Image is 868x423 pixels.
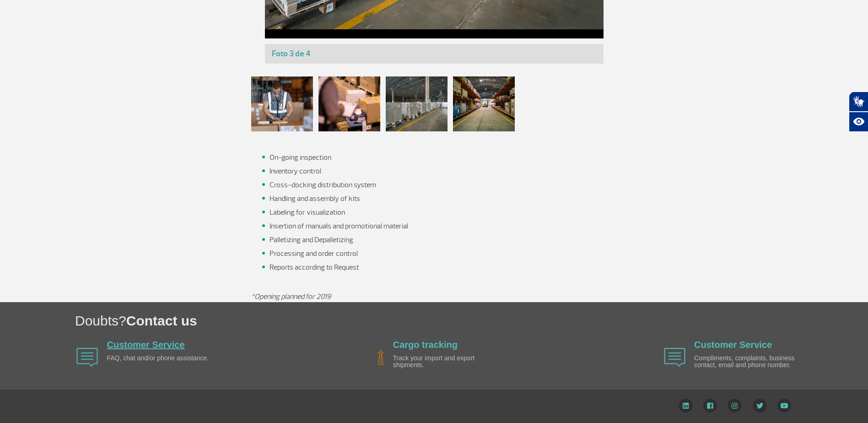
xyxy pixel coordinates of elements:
[76,348,98,367] img: airplane icon
[270,234,617,245] li: Palletizing and Depalletizing
[694,340,772,350] a: Customer Service
[270,262,617,284] li: Reports according to Request
[849,92,868,132] div: Plugin de acessibilidade da Hand Talk.
[703,399,717,412] img: Facebook
[393,355,498,369] p: Track your import and export shipments.
[107,355,212,362] p: FAQ, chat and/or phone assistance.
[270,248,617,259] li: Processing and order control
[728,399,742,412] img: Instagram
[270,179,617,190] li: Cross-docking distribution system
[126,313,197,328] span: Contact us
[75,311,868,330] h1: Doubts?
[849,92,868,112] button: Abrir tradutor de língua de sinais.
[270,207,617,218] li: Labeling for visualization
[377,350,384,365] img: airplane icon
[272,49,311,59] span: Foto 3 de 4
[251,292,331,301] i: *Opening planned for 2019
[270,152,617,163] li: On-going inspection
[849,112,868,132] button: Abrir recursos assistivos.
[753,399,767,412] img: Twitter
[694,355,799,369] p: Compliments, complaints, business contact, email and phone number.
[393,340,458,350] a: Cargo tracking
[270,166,617,177] li: Inventory control
[270,193,617,204] li: Handling and assembly of kits
[107,340,185,350] a: Customer Service
[777,399,791,412] img: YouTube
[664,348,685,367] img: airplane icon
[270,221,617,232] li: Insertion of manuals and promotional material
[679,399,693,412] img: LinkedIn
